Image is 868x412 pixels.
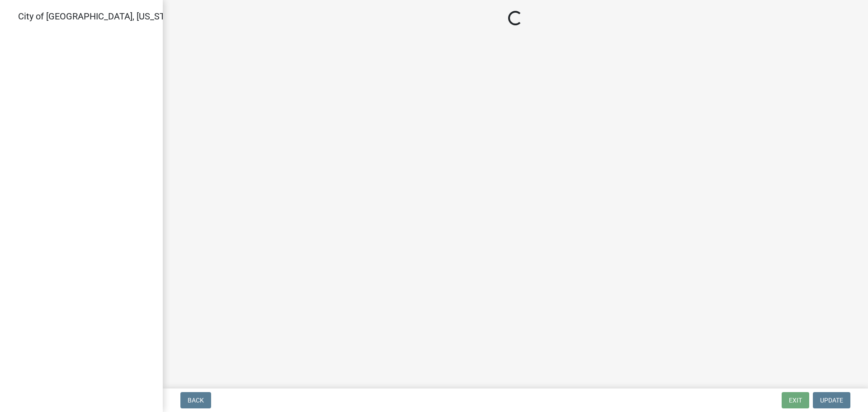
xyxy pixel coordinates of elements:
[180,392,211,408] button: Back
[813,392,850,408] button: Update
[820,397,843,404] span: Update
[18,11,183,22] span: City of [GEOGRAPHIC_DATA], [US_STATE]
[782,392,809,408] button: Exit
[188,397,204,404] span: Back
